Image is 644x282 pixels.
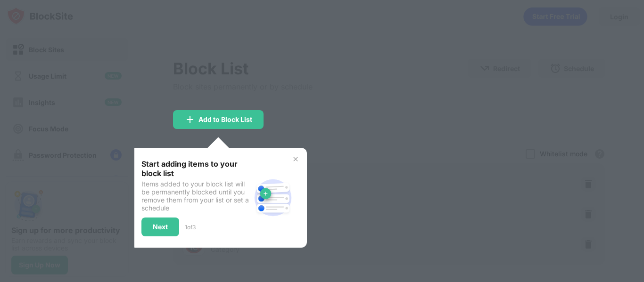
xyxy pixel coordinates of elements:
div: Add to Block List [198,116,252,123]
div: Next [153,223,168,231]
img: block-site.svg [250,175,296,220]
img: x-button.svg [292,155,299,163]
div: 1 of 3 [185,224,196,231]
div: Start adding items to your block list [141,159,250,178]
div: Items added to your block list will be permanently blocked until you remove them from your list o... [141,180,250,212]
